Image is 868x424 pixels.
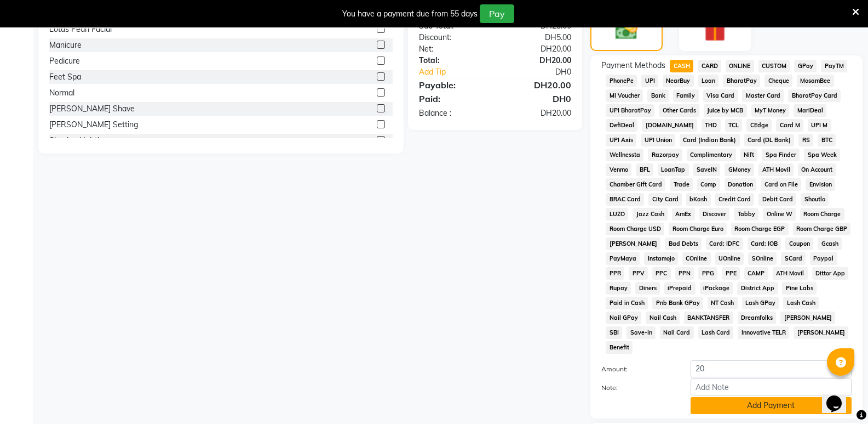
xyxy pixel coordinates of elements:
span: Spa Finder [762,149,800,161]
span: Envision [806,178,835,191]
span: Complimentary [687,149,736,161]
button: Pay [480,4,514,23]
span: SOnline [748,252,777,265]
span: Dreamfolks [738,312,777,324]
span: BTC [818,134,836,146]
span: Room Charge USD [606,223,664,235]
span: PPR [606,267,624,280]
span: Lash GPay [742,297,779,309]
span: COnline [682,252,711,265]
span: UPI Axis [606,134,636,146]
span: UPI BharatPay [606,104,654,117]
span: BANKTANSFER [684,312,733,324]
span: [PERSON_NAME] [794,326,848,339]
div: [PERSON_NAME] Shave [49,103,135,115]
span: ATH Movil [758,163,794,176]
span: Benefit [606,341,633,354]
span: Online W [763,208,796,221]
span: Wellnessta [606,149,643,161]
span: UPI Union [641,134,675,146]
input: Add Note [691,378,852,395]
span: On Account [798,163,836,176]
span: Card on File [761,178,801,191]
span: AmEx [672,208,695,221]
button: Add Payment [691,397,852,414]
span: Cheque [764,75,792,87]
span: Instamojo [644,252,678,265]
span: PPE [722,267,740,280]
span: Paypal [810,252,837,265]
div: Total: [411,55,495,66]
span: Save-In [626,326,656,339]
span: District App [737,282,778,295]
span: SCard [781,252,806,265]
span: PPN [675,267,694,280]
span: Bad Debts [665,238,702,250]
span: SBI [606,326,622,339]
div: DH20.00 [495,55,579,66]
span: Comp [697,178,720,191]
span: Venmo [606,163,631,176]
span: iPrepaid [664,282,695,295]
span: MyT Money [751,104,790,117]
span: Shoutlo [801,193,829,206]
span: Debit Card [758,193,796,206]
div: Manicure [49,39,82,51]
span: Rupay [606,282,631,295]
div: Payable: [411,78,495,92]
span: LoanTap [658,163,689,176]
span: CARD [698,60,721,72]
input: Amount [691,360,852,377]
label: Amount: [593,364,682,374]
span: Dittor App [812,267,849,280]
div: Net: [411,43,495,55]
span: CUSTOM [758,60,790,72]
span: Innovative TELR [738,326,789,339]
div: DH0 [495,92,579,105]
span: [PERSON_NAME] [780,312,835,324]
span: Bank [647,89,669,102]
span: BharatPay Card [788,89,841,102]
span: Room Charge [800,208,844,221]
span: Master Card [742,89,784,102]
div: You have a payment due from 55 days [342,8,478,20]
span: MosamBee [797,75,834,87]
span: Juice by MCB [704,104,747,117]
span: UPI M [808,119,831,132]
span: Card (DL Bank) [744,134,795,146]
div: DH5.00 [495,32,579,43]
span: Card (Indian Bank) [680,134,740,146]
span: Card M [776,119,803,132]
span: Chamber Gift Card [606,178,665,191]
span: NearBuy [663,75,694,87]
span: Other Cards [659,104,699,117]
span: Spa Week [804,149,840,161]
span: Trade [670,178,693,191]
div: Balance : [411,108,495,119]
span: Credit Card [715,193,755,206]
span: Tabby [734,208,758,221]
div: DH0 [509,66,579,78]
span: Nift [740,149,758,161]
span: THD [702,119,721,132]
span: [PERSON_NAME] [606,238,660,250]
span: bKash [686,193,711,206]
span: Room Charge GBP [793,223,851,235]
span: PayTM [821,60,847,72]
div: Pedicure [49,55,80,67]
a: Add Tip [411,66,509,78]
span: [DOMAIN_NAME] [642,119,697,132]
span: Card: IOB [748,238,781,250]
span: LUZO [606,208,628,221]
span: Coupon [785,238,813,250]
span: BFL [636,163,653,176]
span: Paid in Cash [606,297,648,309]
span: GMoney [725,163,754,176]
span: CASH [670,60,693,72]
img: _gift.svg [696,15,734,44]
span: iPackage [700,282,733,295]
span: Payment Methods [601,60,665,71]
span: Lash Card [698,326,734,339]
span: Visa Card [703,89,738,102]
span: ONLINE [726,60,754,72]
